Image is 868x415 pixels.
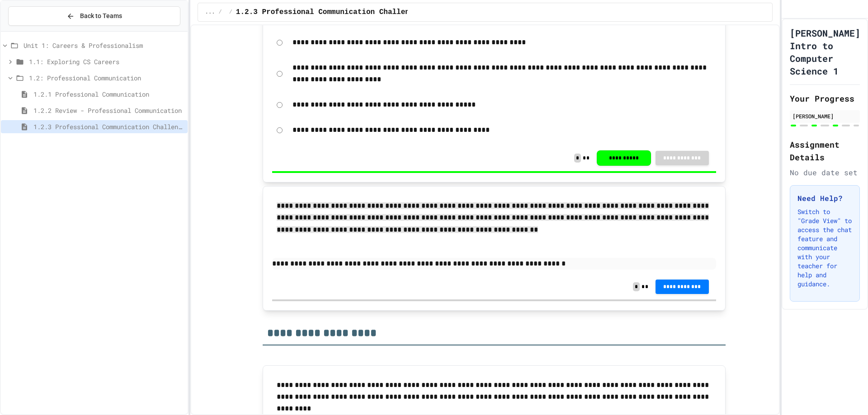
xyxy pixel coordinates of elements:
h1: [PERSON_NAME] Intro to Computer Science 1 [790,27,860,77]
span: 1.2.3 Professional Communication Challenge [33,122,184,131]
span: 1.2: Professional Communication [29,73,184,83]
h2: Your Progress [790,92,860,105]
span: ... [205,9,215,16]
span: Back to Teams [80,11,122,21]
span: Unit 1: Careers & Professionalism [24,41,184,50]
span: 1.2.1 Professional Communication [33,89,184,99]
h3: Need Help? [797,193,852,204]
button: Back to Teams [8,6,180,26]
p: Switch to "Grade View" to access the chat feature and communicate with your teacher for help and ... [797,207,852,289]
h2: Assignment Details [790,138,860,163]
span: / [218,9,222,16]
div: No due date set [790,167,860,178]
span: 1.2.3 Professional Communication Challenge [236,7,418,18]
div: [PERSON_NAME] [793,112,857,120]
span: / [229,9,232,16]
span: 1.2.2 Review - Professional Communication [33,106,184,115]
span: 1.1: Exploring CS Careers [29,57,184,66]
